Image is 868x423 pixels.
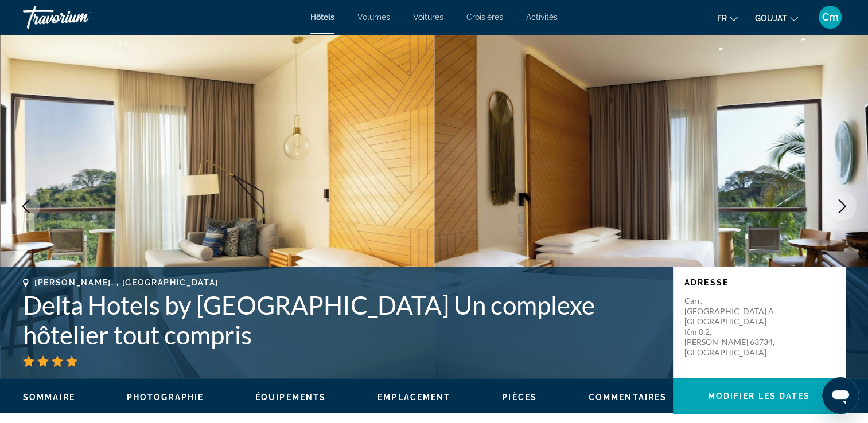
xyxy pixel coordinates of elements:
span: Modifier les dates [708,391,811,401]
span: Photographie [127,393,204,402]
span: Commentaires [589,393,667,402]
button: Commentaires [589,392,667,402]
a: Hôtels [310,13,334,22]
button: Modifier les dates [673,378,845,414]
span: Équipements [255,393,326,402]
a: Activités [526,13,558,22]
h1: Delta Hotels by [GEOGRAPHIC_DATA] Un complexe hôtelier tout compris [23,290,661,350]
button: Sommaire [23,392,75,402]
button: Image précédente [11,192,40,221]
span: Sommaire [23,393,75,402]
a: Croisières [466,13,503,22]
a: Travorium [23,2,138,32]
span: GOUJAT [755,14,787,23]
button: Image suivante [828,192,857,221]
button: Équipements [255,392,326,402]
span: Pièces [502,393,537,402]
button: Menu utilisateur [815,5,845,29]
button: Changer la langue [717,10,738,26]
a: Volumes [357,13,390,22]
button: Changer de devise [755,10,798,26]
button: Emplacement [377,392,450,402]
span: Emplacement [377,393,450,402]
span: Fr [717,14,727,23]
button: Photographie [127,392,204,402]
span: [PERSON_NAME], , [GEOGRAPHIC_DATA] [34,278,219,287]
a: Voitures [413,13,443,22]
p: Adresse [684,278,834,287]
span: Cm [822,11,839,23]
p: Carr. [GEOGRAPHIC_DATA] A [GEOGRAPHIC_DATA] Km 0.2, [PERSON_NAME] 63734, [GEOGRAPHIC_DATA] [684,296,776,358]
button: Pièces [502,392,537,402]
iframe: Bouton de lancement de la fenêtre de messagerie [822,377,859,414]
